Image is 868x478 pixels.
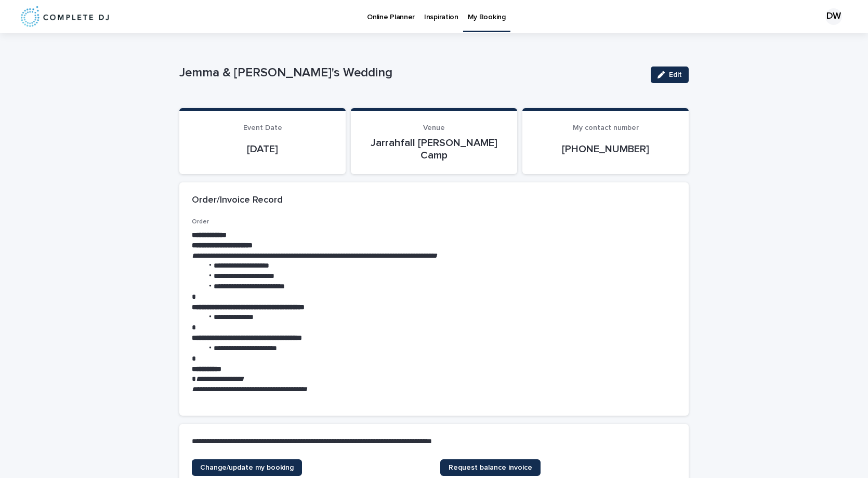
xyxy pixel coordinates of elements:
span: Change/update my booking [200,464,294,471]
p: [DATE] [192,143,333,155]
a: Request balance invoice [440,459,541,476]
span: My contact number [573,124,639,131]
span: Order [192,219,209,225]
p: [PHONE_NUMBER] [535,143,676,155]
a: Change/update my booking [192,459,302,476]
span: Request balance invoice [449,464,532,471]
button: Edit [651,67,689,83]
span: Edit [669,71,682,78]
img: 8nP3zCmvR2aWrOmylPw8 [21,6,109,27]
p: Jarrahfall [PERSON_NAME] Camp [363,137,505,162]
h2: Order/Invoice Record [192,195,283,206]
div: DW [825,8,842,25]
span: Event Date [243,124,282,131]
span: Venue [423,124,445,131]
p: Jemma & [PERSON_NAME]'s Wedding [179,65,642,81]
